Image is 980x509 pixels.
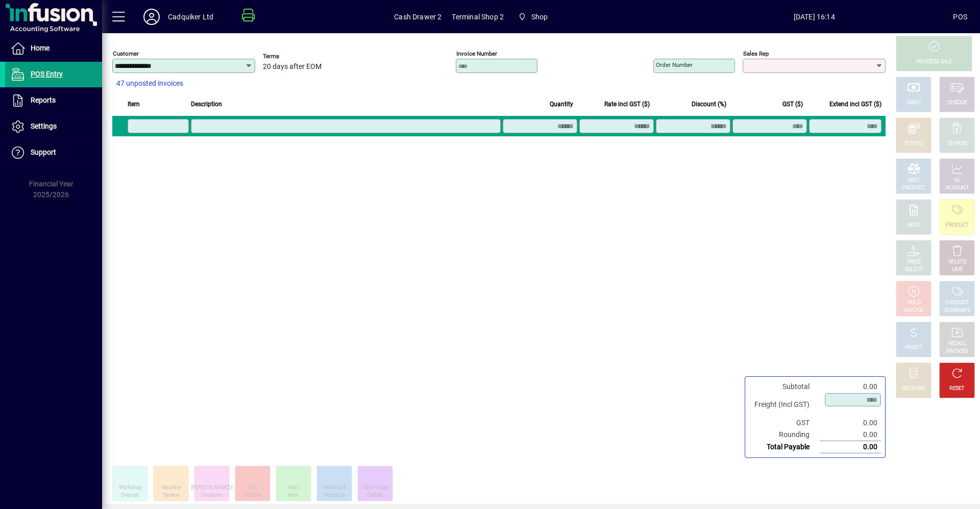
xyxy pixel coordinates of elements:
[656,61,693,68] mat-label: Order number
[692,99,726,110] span: Discount (%)
[514,8,552,26] span: Shop
[907,99,920,107] div: CASH
[112,75,187,93] button: 47 unposted invoices
[288,484,299,492] div: Misc
[949,385,965,393] div: RESET
[946,348,968,355] div: INVOICES
[905,266,923,274] div: SELECT
[31,44,50,52] span: Home
[904,140,923,148] div: EFTPOS
[31,148,56,156] span: Support
[604,99,650,110] span: Rate incl GST ($)
[249,484,257,492] div: Gift
[782,99,803,110] span: GST ($)
[191,484,233,492] div: [PERSON_NAME]'s
[820,429,881,441] td: 0.00
[201,492,223,499] div: Creations
[119,484,141,492] div: Workshop
[945,184,969,192] div: ACCOUNT
[907,222,920,229] div: NOTE
[952,266,962,274] div: LINE
[905,344,922,352] div: PROFIT
[907,258,921,266] div: PRICE
[161,484,181,492] div: Machine
[902,184,925,192] div: PRODUCT
[116,78,183,89] span: 47 unposted invoices
[749,393,820,417] td: Freight (Incl GST)
[829,99,881,110] span: Extend incl GST ($)
[367,492,383,499] div: Curtain
[945,222,968,229] div: PRODUCT
[113,50,139,57] mat-label: Customer
[323,484,347,492] div: Mending &
[31,70,63,78] span: POS Entry
[907,299,920,307] div: HOLD
[550,99,573,110] span: Quantity
[362,484,389,492] div: 75mm Tape
[163,492,179,499] div: Service
[452,9,504,25] span: Terminal Shop 2
[749,429,820,441] td: Rounding
[820,417,881,429] td: 0.00
[5,36,102,61] a: Home
[953,9,967,25] div: POS
[904,307,923,314] div: INVOICE
[121,492,138,499] div: Deposit
[820,441,881,453] td: 0.00
[168,9,213,25] div: Cadquiker Ltd
[456,50,497,57] mat-label: Invoice number
[288,492,299,499] div: Item
[947,99,967,107] div: CHEQUE
[749,441,820,453] td: Total Payable
[908,177,920,184] div: MISC
[5,140,102,165] a: Support
[531,9,548,25] span: Shop
[5,114,102,139] a: Settings
[749,417,820,429] td: GST
[820,381,881,393] td: 0.00
[743,50,769,57] mat-label: Sales rep
[948,258,966,266] div: DELETE
[5,88,102,113] a: Reports
[31,122,57,130] span: Settings
[191,99,222,110] span: Description
[263,63,322,71] span: 20 days after EOM
[675,9,953,25] span: [DATE] 16:14
[947,140,967,148] div: CHARGE
[394,9,442,25] span: Cash Drawer 2
[901,385,926,393] div: DISCOUNT
[944,307,970,314] div: SUMMARY
[954,177,961,184] div: GL
[263,53,324,60] span: Terms
[324,492,345,499] div: Alteration
[31,96,56,104] span: Reports
[243,492,262,499] div: Voucher
[916,58,952,66] div: PROCESS SALE
[945,299,968,307] div: PRODUCT
[749,381,820,393] td: Subtotal
[128,99,140,110] span: Item
[948,340,966,348] div: RECALL
[135,8,168,26] button: Profile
